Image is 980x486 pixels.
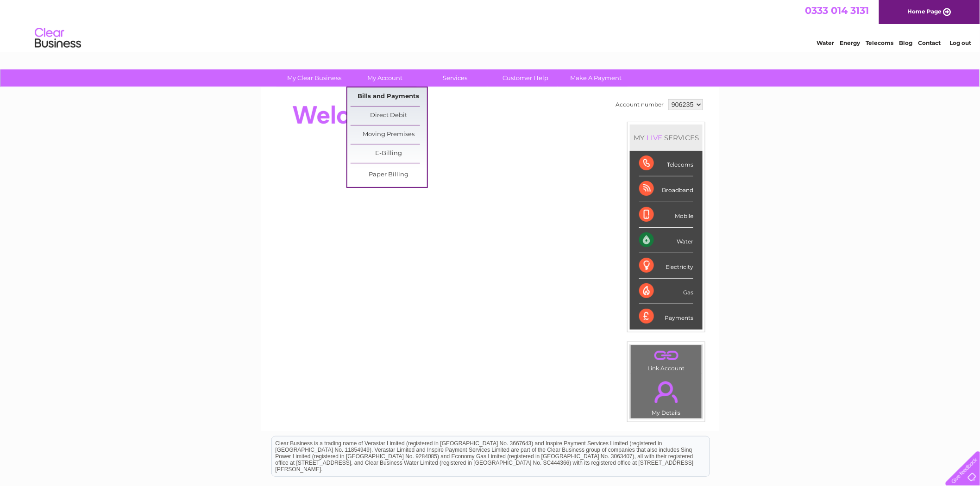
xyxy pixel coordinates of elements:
[633,348,699,364] a: .
[639,176,693,202] div: Broadband
[639,228,693,253] div: Water
[347,69,423,87] a: My Account
[351,87,427,106] a: Bills and Payments
[351,106,427,125] a: Direct Debit
[613,97,666,112] td: Account number
[866,39,894,46] a: Telecoms
[639,151,693,176] div: Telecoms
[630,125,703,151] div: MY SERVICES
[633,376,699,408] a: .
[639,253,693,279] div: Electricity
[817,39,835,46] a: Water
[351,125,427,144] a: Moving Premises
[488,69,564,87] a: Customer Help
[918,39,941,46] a: Contact
[899,39,913,46] a: Blog
[630,345,702,374] td: Link Account
[645,133,664,142] div: LIVE
[949,39,971,46] a: Log out
[639,279,693,304] div: Gas
[805,5,869,16] a: 0333 014 3131
[34,24,82,52] img: logo.png
[639,304,693,329] div: Payments
[351,144,427,163] a: E-Billing
[639,202,693,228] div: Mobile
[840,39,861,46] a: Energy
[417,69,494,87] a: Services
[558,69,634,87] a: Make A Payment
[351,166,427,184] a: Paper Billing
[272,5,710,45] div: Clear Business is a trading name of Verastar Limited (registered in [GEOGRAPHIC_DATA] No. 3667643...
[630,374,702,419] td: My Details
[276,69,353,87] a: My Clear Business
